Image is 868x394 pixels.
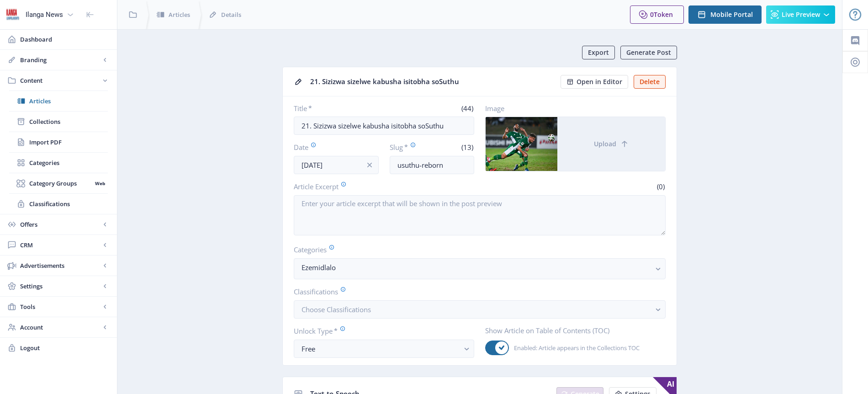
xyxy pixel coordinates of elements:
span: Import PDF [29,138,108,147]
span: Live Preview [782,11,820,18]
button: Export [582,46,615,59]
label: Classifications [294,287,658,297]
a: Category GroupsWeb [9,173,108,193]
span: Mobile Portal [710,11,753,18]
span: CRM [20,240,101,250]
div: 21. Sizizwa sizelwe kabusha isitobha soSuthu [310,75,555,89]
span: Choose Classifications [302,305,371,314]
span: Enabled: Article appears in the Collections TOC [509,342,640,353]
span: Dashboard [20,35,110,44]
label: Image [485,104,658,113]
div: Ilanga News [26,5,63,25]
span: Advertisements [20,261,101,270]
button: info [360,156,379,174]
img: 6e32966d-d278-493e-af78-9af65f0c2223.png [5,7,20,22]
nb-badge: Web [92,179,108,188]
span: (0) [656,182,666,191]
label: Show Article on Table of Contents (TOC) [485,326,658,335]
button: Live Preview [766,5,835,24]
span: (13) [460,143,474,152]
button: Choose Classifications [294,300,666,319]
button: Open in Editor [561,75,628,89]
button: Generate Post [620,46,677,59]
span: Branding [20,55,101,64]
span: Articles [29,96,108,106]
input: Publishing Date [294,156,379,174]
label: Title [294,104,381,113]
span: Export [588,49,609,56]
span: Open in Editor [577,78,622,85]
label: Date [294,142,371,152]
span: Offers [20,220,101,229]
span: Tools [20,302,101,311]
a: Articles [9,91,108,111]
span: Content [20,76,101,85]
span: Articles [169,10,190,19]
label: Categories [294,245,658,255]
input: Type Article Title ... [294,117,474,135]
a: Classifications [9,194,108,214]
span: Collections [29,117,108,126]
button: Mobile Portal [688,5,762,24]
nb-icon: info [365,160,374,170]
button: 0Token [630,5,684,24]
span: Category Groups [29,179,92,188]
label: Article Excerpt [294,181,476,192]
span: Token [654,10,673,19]
input: this-is-how-a-slug-looks-like [390,156,475,174]
label: Slug [390,142,429,152]
a: Categories [9,153,108,173]
a: Import PDF [9,132,108,152]
span: Details [221,10,241,19]
nb-select-label: Ezemidlalo [302,262,651,273]
span: Logout [20,343,110,352]
label: Unlock Type [294,326,467,336]
span: Classifications [29,199,108,208]
button: Ezemidlalo [294,258,666,279]
span: Account [20,323,101,332]
button: Upload [557,117,665,171]
a: Collections [9,112,108,132]
div: Free [302,343,459,354]
span: Settings [20,282,101,291]
button: Free [294,340,474,358]
span: Generate Post [626,49,671,56]
span: (44) [460,104,474,113]
span: Upload [594,140,616,148]
span: Categories [29,158,108,167]
button: Delete [634,75,666,89]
